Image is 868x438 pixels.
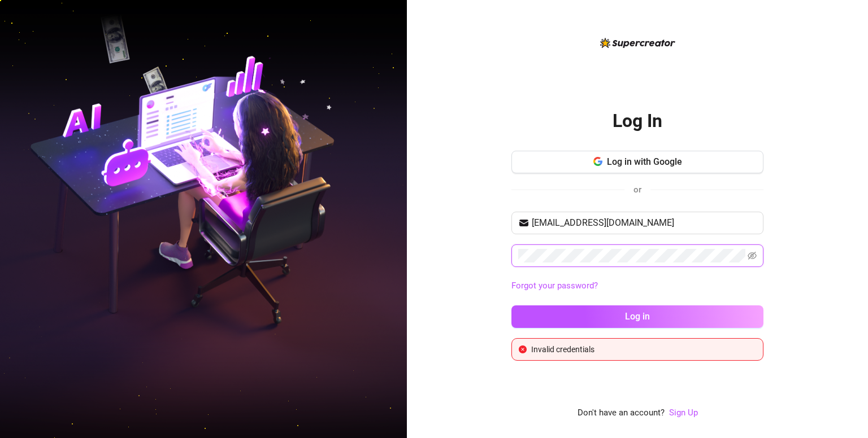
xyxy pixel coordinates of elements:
[748,251,757,260] span: eye-invisible
[511,281,598,291] a: Forgot your password?
[613,109,662,133] h2: Log In
[578,406,665,420] span: Don't have an account?
[625,311,650,322] span: Log in
[607,156,682,167] span: Log in with Google
[511,279,763,293] a: Forgot your password?
[600,38,675,48] img: logo-BBDzfeDw.svg
[633,185,641,195] span: or
[532,216,757,230] input: Your email
[531,343,756,356] div: Invalid credentials
[519,345,527,353] span: close-circle
[669,406,698,420] a: Sign Up
[511,151,763,173] button: Log in with Google
[669,408,698,418] a: Sign Up
[511,305,763,328] button: Log in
